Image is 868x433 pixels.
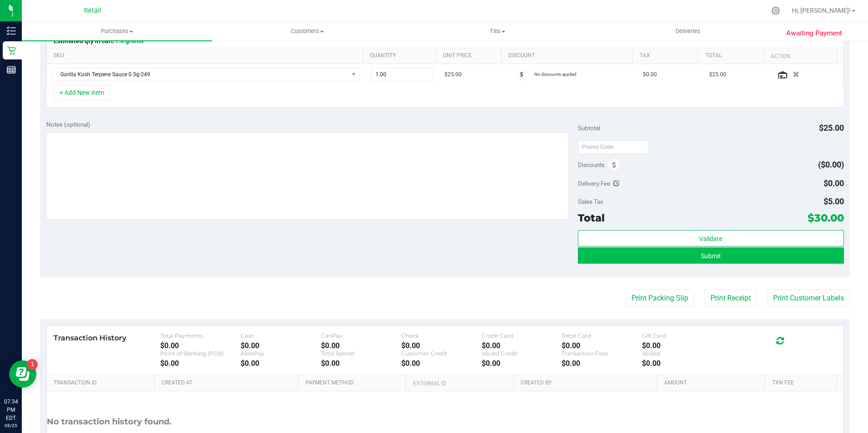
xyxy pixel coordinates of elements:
[534,72,577,77] span: No discounts applied
[578,247,844,264] button: Submit
[562,350,642,357] div: Transaction Fees
[642,350,722,357] div: Voided
[482,341,562,350] div: $0.00
[593,22,783,41] a: Deliveries
[578,230,844,246] button: Validate
[7,46,16,55] inline-svg: Retail
[482,350,562,357] div: Issued Credit
[401,341,482,350] div: $0.00
[508,52,629,59] a: Discount
[786,28,842,39] span: Awaiting Payment
[640,52,695,59] a: Tax
[321,341,401,350] div: $0.00
[241,359,321,368] div: $0.00
[22,27,212,35] span: Purchases
[578,140,648,154] input: Promo Code
[578,124,600,132] span: Subtotal
[403,22,593,41] a: Tills
[370,52,432,59] a: Quantity
[321,350,401,357] div: Total Spendr
[403,27,592,35] span: Tills
[819,123,844,133] span: $25.00
[792,7,851,14] span: Hi, [PERSON_NAME]!
[482,359,562,368] div: $0.00
[824,178,844,188] span: $0.00
[241,341,321,350] div: $0.00
[562,341,642,350] div: $0.00
[306,379,403,387] a: Payment Method
[53,68,348,81] span: Gorilla Kush Terpene Sauce 0.5g-249
[578,180,610,187] span: Delivery Fee
[808,212,844,224] span: $30.00
[642,332,722,339] div: Gift Card
[22,22,212,41] a: Purchases
[160,341,241,350] div: $0.00
[663,27,713,35] span: Deliveries
[7,65,16,74] inline-svg: Reports
[4,398,18,422] p: 07:34 PM EDT
[27,359,38,370] iframe: Resource center unread badge
[824,197,844,206] span: $5.00
[562,359,642,368] div: $0.00
[767,290,850,307] button: Print Customer Labels
[162,379,295,387] a: Created At
[764,48,837,64] th: Action
[9,360,36,388] iframe: Resource center
[705,52,760,59] a: Total
[212,22,402,41] a: Customers
[401,359,482,368] div: $0.00
[562,332,642,339] div: Debit Card
[54,379,151,387] a: Transaction ID
[613,180,620,187] i: Edit Delivery Fee
[709,70,726,79] span: $25.00
[321,359,401,368] div: $0.00
[405,375,513,391] th: External ID
[241,332,321,339] div: Cash
[643,70,657,79] span: $0.00
[664,379,761,387] a: Amount
[321,332,401,339] div: CanPay
[642,341,722,350] div: $0.00
[701,252,721,260] span: Submit
[401,350,482,357] div: Customer Credit
[705,290,757,307] button: Print Receipt
[818,160,844,169] span: ($0.00)
[7,26,16,35] inline-svg: Inventory
[4,422,18,429] p: 08/25
[443,52,498,59] a: Unit Price
[578,157,605,173] span: Discounts
[212,27,402,35] span: Customers
[54,52,359,59] a: SKU
[772,379,833,387] a: Txn Fee
[84,7,101,15] span: Retail
[770,6,781,15] div: Manage settings
[401,332,482,339] div: Check
[160,350,241,357] div: Point of Banking (POB)
[371,68,433,81] input: 1.00
[578,212,605,224] span: Total
[160,359,241,368] div: $0.00
[699,235,722,242] span: Validate
[444,70,462,79] span: $25.00
[46,121,90,128] span: Notes (optional)
[52,68,360,81] span: NO DATA FOUND
[54,85,110,100] button: + Add New Item
[482,332,562,339] div: Credit Card
[642,359,722,368] div: $0.00
[626,290,694,307] button: Print Packing Slip
[521,379,654,387] a: Created By
[578,198,603,205] span: Sales Tax
[160,332,241,339] div: Total Payments
[241,350,321,357] div: AeroPay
